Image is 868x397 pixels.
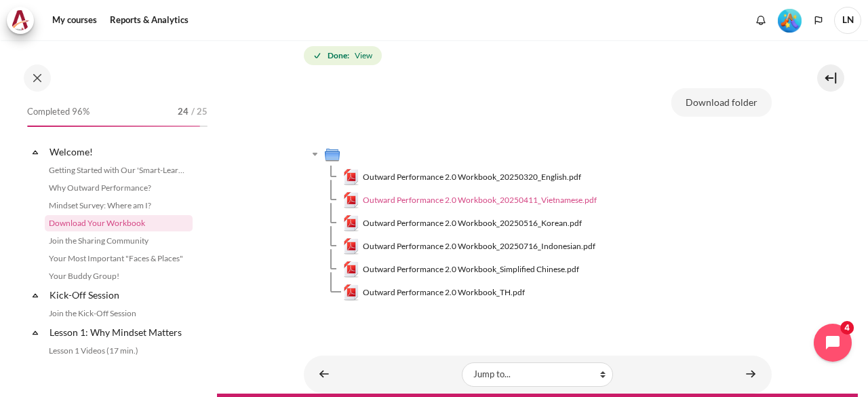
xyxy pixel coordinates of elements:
span: Outward Performance 2.0 Workbook_TH.pdf [363,286,525,299]
a: Welcome! [47,143,193,161]
a: Your Buddy Group! [45,268,193,284]
span: Outward Performance 2.0 Workbook_20250716_Indonesian.pdf [363,240,595,252]
span: Outward Performance 2.0 Workbook_20250516_Korean.pdf [363,217,582,229]
div: 96% [27,126,200,127]
a: Outward Performance 2.0 Workbook_Simplified Chinese.pdfOutward Performance 2.0 Workbook_Simplifie... [343,261,580,278]
img: Level #5 [778,9,802,33]
a: Level #5 [772,7,807,33]
span: Outward Performance 2.0 Workbook_20250411_Vietnamese.pdf [363,194,597,206]
a: Download Your Workbook [45,215,193,231]
img: Outward Performance 2.0 Workbook_TH.pdf [343,284,359,301]
a: Outward Performance 2.0 Workbook_20250516_Korean.pdfOutward Performance 2.0 Workbook_20250516_Kor... [343,215,583,231]
a: Kick-Off Session [47,286,193,304]
span: Completed 96% [27,105,90,119]
a: Outward Performance 2.0 Workbook_TH.pdfOutward Performance 2.0 Workbook_TH.pdf [343,284,526,301]
a: Join the Sharing Community [45,233,193,249]
span: Outward Performance 2.0 Workbook_Simplified Chinese.pdf [363,263,579,276]
img: Outward Performance 2.0 Workbook_20250716_Indonesian.pdf [343,238,359,254]
div: Show notification window with no new notifications [751,10,771,31]
a: Architeck Architeck [7,7,41,34]
img: Outward Performance 2.0 Workbook_20250320_English.pdf [343,169,359,185]
span: Collapse [28,326,42,339]
img: Architeck [11,10,30,31]
button: Languages [808,10,829,31]
a: Outward Performance 2.0 Workbook_20250320_English.pdfOutward Performance 2.0 Workbook_20250320_En... [343,169,582,185]
a: Your Most Important "Faces & Places" [45,250,193,267]
a: Mindset Survey: Where am I? [45,197,193,214]
a: Reports & Analytics [105,7,193,34]
a: Outward Performance 2.0 Workbook_20250716_Indonesian.pdfOutward Performance 2.0 Workbook_20250716... [343,238,596,254]
strong: Done: [328,50,349,62]
img: Outward Performance 2.0 Workbook_Simplified Chinese.pdf [343,261,359,278]
a: Join the Sharing Community ► [737,361,764,387]
span: Outward Performance 2.0 Workbook_20250320_English.pdf [363,171,581,183]
a: Lesson 1: Why Mindset Matters [47,323,193,341]
div: Completion requirements for Download Your Workbook [304,43,384,68]
span: Collapse [28,288,42,302]
span: Collapse [28,145,42,159]
button: Download folder [671,88,772,117]
a: My courses [47,7,102,34]
a: User menu [834,7,861,34]
a: Lesson 1 Videos (17 min.) [45,343,193,359]
a: Getting Started with Our 'Smart-Learning' Platform [45,162,193,178]
span: View [355,50,372,62]
a: Join the Kick-Off Session [45,305,193,322]
span: LN [834,7,861,34]
a: Why Outward Performance? [45,180,193,196]
img: Outward Performance 2.0 Workbook_20250516_Korean.pdf [343,215,359,231]
span: 24 [178,105,189,119]
div: Level #5 [778,7,802,33]
img: Outward Performance 2.0 Workbook_20250411_Vietnamese.pdf [343,192,359,208]
span: / 25 [191,105,208,119]
a: ◄ Mindset Survey: Where am I? [311,361,338,387]
a: Outward Performance 2.0 Workbook_20250411_Vietnamese.pdfOutward Performance 2.0 Workbook_20250411... [343,192,597,208]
